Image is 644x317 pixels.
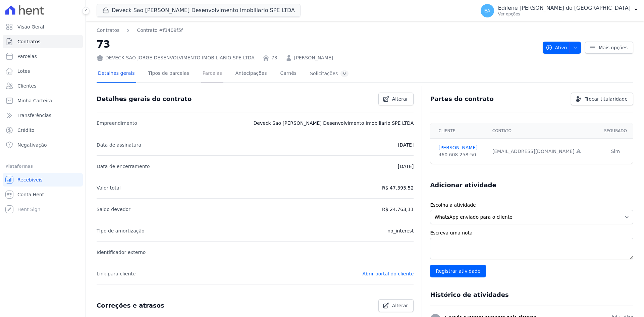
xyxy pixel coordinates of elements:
span: Ativo [546,42,567,54]
th: Contato [488,123,598,139]
p: Edilene [PERSON_NAME] do [GEOGRAPHIC_DATA] [498,5,631,11]
span: Alterar [392,302,408,309]
p: no_interest [387,227,414,235]
label: Escolha a atividade [430,202,633,209]
span: Conta Hent [17,191,44,198]
button: EA Edilene [PERSON_NAME] do [GEOGRAPHIC_DATA] Ver opções [475,1,644,20]
div: Solicitações [310,70,348,77]
p: Ver opções [498,11,631,17]
h3: Partes do contrato [430,95,494,103]
div: 460.608.258-50 [438,151,484,158]
div: [EMAIL_ADDRESS][DOMAIN_NAME] [492,148,594,155]
h3: Adicionar atividade [430,181,496,189]
label: Escreva uma nota [430,229,633,236]
a: Trocar titularidade [571,93,633,105]
button: Deveck Sao [PERSON_NAME] Desenvolvimento Imobiliario SPE LTDA [97,4,301,17]
a: Clientes [3,79,83,93]
button: Ativo [543,42,581,54]
a: Detalhes gerais [97,65,136,83]
div: Plataformas [5,162,80,170]
a: Transferências [3,109,83,122]
span: Visão Geral [17,23,44,30]
a: Alterar [378,299,414,312]
a: [PERSON_NAME] [294,54,333,61]
span: Contratos [17,38,40,45]
a: 73 [271,54,277,61]
span: Mais opções [599,44,628,51]
a: Minha Carteira [3,94,83,107]
span: Negativação [17,142,47,148]
span: EA [484,8,490,13]
a: Tipos de parcelas [147,65,191,83]
p: Tipo de amortização [97,227,145,235]
p: [DATE] [398,141,414,149]
a: Antecipações [234,65,268,83]
span: Transferências [17,112,51,119]
a: Abrir portal do cliente [362,271,414,276]
span: Crédito [17,127,35,134]
nav: Breadcrumb [97,27,183,34]
nav: Breadcrumb [97,27,537,34]
a: Alterar [378,93,414,105]
a: Negativação [3,138,83,152]
h3: Detalhes gerais do contrato [97,95,192,103]
p: Deveck Sao [PERSON_NAME] Desenvolvimento Imobiliario SPE LTDA [254,119,414,127]
td: Sim [598,139,633,164]
p: Empreendimento [97,119,137,127]
a: Mais opções [585,42,633,54]
th: Segurado [598,123,633,139]
a: Contrato #f3409f5f [137,27,183,34]
p: Data de encerramento [97,162,150,170]
p: R$ 24.763,11 [382,205,414,213]
a: Contratos [97,27,119,34]
p: Valor total [97,184,121,192]
input: Registrar atividade [430,265,486,277]
div: DEVECK SAO JORGE DESENVOLVIMENTO IMOBILIARIO SPE LTDA [97,54,255,61]
a: Conta Hent [3,188,83,201]
p: Saldo devedor [97,205,130,213]
span: Clientes [17,83,36,89]
a: Visão Geral [3,20,83,34]
a: Parcelas [201,65,223,83]
a: Carnês [279,65,298,83]
a: Solicitações0 [309,65,350,83]
span: Parcelas [17,53,37,60]
th: Cliente [430,123,488,139]
a: Lotes [3,64,83,78]
p: Data de assinatura [97,141,141,149]
a: Recebíveis [3,173,83,187]
span: Alterar [392,96,408,102]
div: 0 [340,70,348,77]
a: Parcelas [3,50,83,63]
a: Contratos [3,35,83,48]
p: R$ 47.395,52 [382,184,414,192]
span: Minha Carteira [17,97,52,104]
span: Recebíveis [17,176,43,183]
a: Crédito [3,123,83,137]
span: Trocar titularidade [585,96,628,102]
h3: Histórico de atividades [430,291,508,299]
p: Link para cliente [97,270,136,278]
p: [DATE] [398,162,414,170]
h2: 73 [97,37,537,52]
p: Identificador externo [97,248,146,256]
span: Lotes [17,68,30,74]
h3: Correções e atrasos [97,302,164,310]
a: [PERSON_NAME] [438,144,484,151]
